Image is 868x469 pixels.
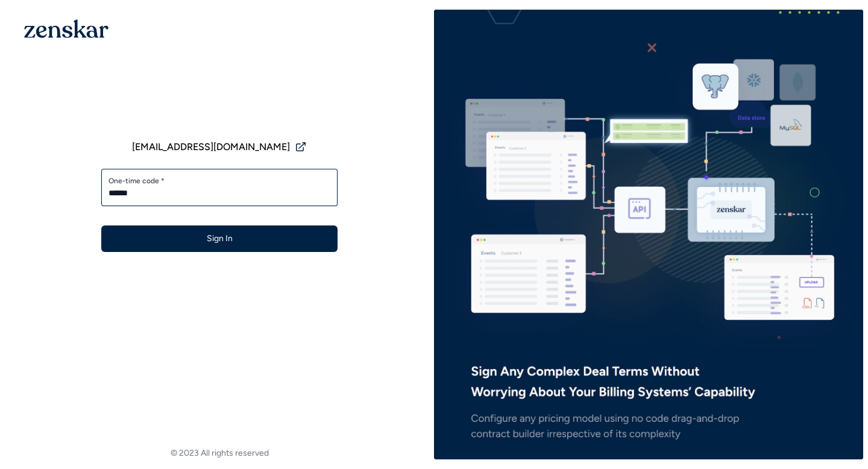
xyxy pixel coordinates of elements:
label: One-time code * [108,176,330,186]
footer: © 2023 All rights reserved [5,447,434,459]
span: [EMAIL_ADDRESS][DOMAIN_NAME] [132,140,290,154]
button: Sign In [101,225,338,252]
img: 1OGAJ2xQqyY4LXKgY66KYq0eOWRCkrZdAb3gUhuVAqdWPZE9SRJmCz+oDMSn4zDLXe31Ii730ItAGKgCKgCCgCikA4Av8PJUP... [24,19,108,38]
